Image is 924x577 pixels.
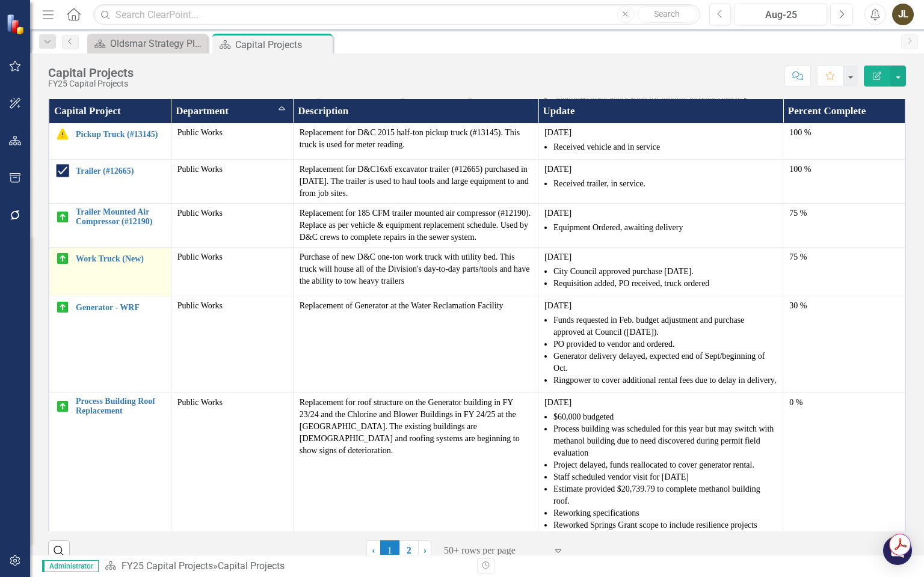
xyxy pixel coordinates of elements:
td: Double-Click to Edit Right Click for Context Menu [49,160,171,204]
li: Project delayed, funds reallocated to cover generator rental. [553,459,777,471]
td: Double-Click to Edit [783,296,905,393]
a: Oldsmar Strategy Plan [90,36,205,51]
p: Replacement for D&C16x6 excavator trailer (#12665) purchased in [DATE]. The trailer is used to ha... [300,163,532,200]
div: » [105,560,468,573]
li: Requisition added, PO received, truck ordered [553,278,777,290]
div: Capital Projects [218,560,285,572]
p: [DATE] [544,127,777,139]
td: Double-Click to Edit [538,123,783,160]
div: Aug-25 [739,8,823,22]
div: Open Intercom Messenger [883,536,912,565]
a: Pickup Truck (#13145) [76,130,165,139]
td: Double-Click to Edit Right Click for Context Menu [49,296,171,393]
p: [DATE] [544,251,777,263]
td: Double-Click to Edit Right Click for Context Menu [49,204,171,248]
span: Public Works [177,209,223,218]
img: On Target [55,210,70,224]
li: PO provided to vendor and ordered. [553,338,777,350]
td: Double-Click to Edit [171,160,293,204]
td: Double-Click to Edit [293,393,538,574]
td: Double-Click to Edit [293,296,538,393]
p: Replacement of Generator at the Water Reclamation Facility [300,300,532,312]
button: Aug-25 [735,4,827,25]
div: 75 % [789,251,899,263]
p: [DATE] [544,397,777,409]
p: [DATE] [544,300,777,312]
span: Search [654,9,680,19]
li: Reworked Springs Grant scope to include resilience projects including replacement of the metal me... [553,519,777,567]
td: Double-Click to Edit [538,204,783,248]
div: 30 % [789,300,899,312]
li: Equipment Ordered, awaiting delivery [553,222,777,234]
td: Double-Click to Edit [171,204,293,248]
li: City Council approved purchase [DATE]. [553,266,777,278]
p: [DATE] [544,163,777,176]
img: On Target [55,251,70,266]
li: Staff scheduled vendor visit for [DATE] [553,471,777,483]
div: FY25 Capital Projects [48,79,134,88]
td: Double-Click to Edit Right Click for Context Menu [49,123,171,160]
td: Double-Click to Edit [293,248,538,296]
input: Search ClearPoint... [93,4,700,25]
p: [DATE] [544,207,777,219]
p: Replacement for 185 CFM trailer mounted air compressor (#12190). Replace as per vehicle & equipme... [300,207,532,243]
img: Completed [55,163,70,178]
span: ‹ [372,545,375,555]
td: Double-Click to Edit [783,248,905,296]
span: Public Works [177,252,223,261]
td: Double-Click to Edit [538,248,783,296]
td: Double-Click to Edit [783,160,905,204]
td: Double-Click to Edit Right Click for Context Menu [49,393,171,574]
li: Generator delivery delayed, expected end of Sept/beginning of Oct. [553,350,777,374]
td: Double-Click to Edit [171,393,293,574]
div: Oldsmar Strategy Plan [110,36,205,51]
p: Replacement for D&C 2015 half-ton pickup truck (#13145). This truck is used for meter reading. [300,127,532,151]
img: On Target [55,300,70,314]
li: Received trailer, in service. [553,178,777,190]
td: Double-Click to Edit [293,123,538,160]
button: Search [637,6,697,23]
td: Double-Click to Edit [538,160,783,204]
td: Double-Click to Edit [783,204,905,248]
p: Purchase of new D&C one-ton work truck with utility bed. This truck will house all of the Divisio... [300,251,532,287]
p: Replacement for roof structure on the Generator building in FY 23/24 and the Chlorine and Blower ... [300,397,532,457]
div: Capital Projects [48,66,134,79]
div: Capital Projects [235,37,330,52]
button: JL [892,4,914,25]
a: Process Building Roof Replacement [76,397,165,415]
a: Trailer (#12665) [76,166,165,176]
li: Received vehicle and in service [553,141,777,153]
span: Public Works [177,128,223,137]
td: Double-Click to Edit [293,204,538,248]
td: Double-Click to Edit Right Click for Context Menu [49,248,171,296]
li: Process building was scheduled for this year but may switch with methanol building due to need di... [553,423,777,459]
td: Double-Click to Edit [171,248,293,296]
li: Reworking specifications [553,507,777,519]
div: 0 % [789,397,899,409]
img: ClearPoint Strategy [6,13,27,34]
li: $60,000 budgeted [553,411,777,423]
span: › [423,545,427,555]
span: Administrator [42,560,99,572]
a: Work Truck (New) [76,254,165,263]
div: 100 % [789,127,899,139]
div: 75 % [789,207,899,219]
div: 100 % [789,163,899,176]
a: Generator - WRF [76,303,165,312]
img: Caution [55,127,70,141]
td: Double-Click to Edit [538,393,783,574]
li: Estimate provided $20,739.79 to complete methanol building roof. [553,483,777,507]
a: 2 [399,540,419,561]
td: Double-Click to Edit [171,296,293,393]
td: Double-Click to Edit [783,393,905,574]
td: Double-Click to Edit [171,123,293,160]
li: Ringpower to cover additional rental fees due to delay in delivery, [553,374,777,386]
span: Public Works [177,165,223,174]
a: Trailer Mounted Air Compressor (#12190) [76,207,165,226]
td: Double-Click to Edit [783,123,905,160]
td: Double-Click to Edit [293,160,538,204]
td: Double-Click to Edit [538,296,783,393]
li: Funds requested in Feb. budget adjustment and purchase approved at Council ([DATE]). [553,314,777,338]
img: On Target [55,399,70,414]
